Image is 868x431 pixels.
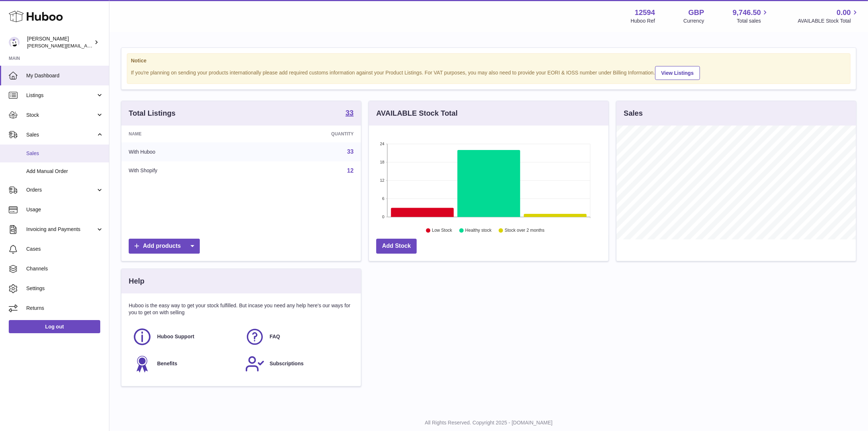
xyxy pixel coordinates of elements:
a: 12 [347,168,354,174]
a: Log out [9,320,100,333]
span: Benefits [157,360,177,367]
span: Channels [26,265,104,272]
strong: Notice [131,57,846,64]
span: 9,746.50 [733,8,761,18]
a: 33 [346,109,354,118]
span: Total sales [737,18,769,24]
th: Quantity [250,126,361,142]
span: Orders [26,186,96,193]
h3: AVAILABLE Stock Total [376,108,458,118]
a: FAQ [245,327,350,347]
td: With Huboo [121,142,250,161]
a: 0.00 AVAILABLE Stock Total [798,8,859,24]
text: 24 [380,142,384,146]
span: AVAILABLE Stock Total [798,18,859,24]
text: 0 [382,215,384,219]
th: Name [121,126,250,142]
text: 18 [380,160,384,164]
div: [PERSON_NAME] [27,35,93,49]
a: Benefits [132,354,238,374]
text: Healthy stock [465,228,492,233]
span: Stock [26,112,96,119]
span: Cases [26,246,104,253]
span: Invoicing and Payments [26,226,96,233]
span: Usage [26,206,104,213]
span: Subscriptions [270,360,304,367]
span: FAQ [270,333,280,340]
p: Huboo is the easy way to get your stock fulfilled. But incase you need any help here's our ways f... [129,302,354,316]
text: 6 [382,196,384,201]
h3: Sales [624,108,643,118]
img: owen@wearemakewaves.com [9,37,20,48]
a: Add Stock [376,239,417,254]
a: 33 [347,149,354,155]
td: With Shopify [121,161,250,180]
h3: Total Listings [129,108,176,118]
div: If you're planning on sending your products internationally please add required customs informati... [131,65,846,80]
text: 12 [380,178,384,182]
a: Subscriptions [245,354,350,374]
span: Huboo Support [157,333,194,340]
div: Currency [684,18,704,24]
a: 9,746.50 Total sales [733,8,770,24]
span: 0.00 [837,8,851,18]
span: Settings [26,285,104,292]
a: Add products [129,239,200,254]
strong: 33 [346,109,354,116]
p: All Rights Reserved. Copyright 2025 - [DOMAIN_NAME] [115,419,862,426]
h3: Help [129,276,144,286]
span: My Dashboard [26,72,104,79]
a: View Listings [655,66,700,80]
span: [PERSON_NAME][EMAIL_ADDRESS][DOMAIN_NAME] [27,43,146,49]
span: Returns [26,305,104,312]
span: Sales [26,150,104,157]
span: Listings [26,92,96,99]
div: Huboo Ref [631,18,655,24]
text: Stock over 2 months [505,228,544,233]
span: Sales [26,131,96,138]
a: Huboo Support [132,327,238,347]
span: Add Manual Order [26,168,104,175]
strong: 12594 [635,8,655,18]
strong: GBP [688,8,704,18]
text: Low Stock [432,228,452,233]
